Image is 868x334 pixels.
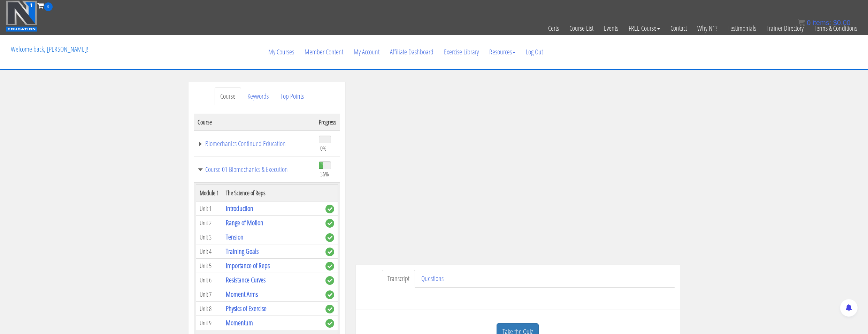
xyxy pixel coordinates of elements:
a: Events [599,11,623,45]
a: My Account [348,35,385,69]
span: complete [325,233,334,242]
a: Physics of Exercise [226,304,267,313]
td: Unit 2 [196,216,222,230]
a: Certs [543,11,564,45]
span: complete [325,219,334,228]
span: complete [325,290,334,299]
a: Course 01 Biomechanics & Execution [198,166,312,173]
a: Trainer Directory [761,11,809,45]
th: Module 1 [196,185,222,202]
a: Biomechanics Continued Education [198,140,312,147]
a: Course [215,88,241,105]
span: $ [833,19,837,26]
a: FREE Course [623,11,665,45]
a: Training Goals [226,246,259,256]
span: 36% [320,170,329,178]
a: Introduction [226,204,253,213]
td: Unit 1 [196,202,222,216]
td: Unit 8 [196,302,222,316]
td: Unit 7 [196,287,222,302]
a: Momentum [226,318,253,327]
td: Unit 5 [196,259,222,273]
th: Progress [315,114,340,130]
span: items: [813,19,831,26]
span: complete [325,319,334,328]
a: Terms & Conditions [809,11,862,45]
a: Course List [564,11,599,45]
p: Welcome back, [PERSON_NAME]! [6,35,93,63]
td: Unit 4 [196,244,222,259]
a: Keywords [242,88,274,105]
span: complete [325,305,334,313]
a: Member Content [299,35,348,69]
a: Tension [226,232,244,242]
span: 0 [807,19,811,26]
span: complete [325,276,334,285]
a: Testimonials [723,11,761,45]
a: My Courses [263,35,299,69]
a: 0 items: $0.00 [798,19,851,26]
a: 0 [37,1,53,10]
a: Resources [484,35,521,69]
span: 0 [44,2,53,11]
img: icon11.png [798,19,805,26]
a: Log Out [521,35,548,69]
a: Affiliate Dashboard [385,35,439,69]
span: complete [325,262,334,271]
td: Unit 3 [196,230,222,244]
a: Moment Arms [226,289,258,299]
span: complete [325,205,334,213]
td: Unit 9 [196,316,222,330]
a: Transcript [382,270,415,288]
span: 0% [320,144,327,152]
bdi: 0.00 [833,19,851,26]
th: The Science of Reps [222,185,322,202]
a: Questions [416,270,449,288]
a: Top Points [275,88,309,105]
a: Resistance Curves [226,275,266,284]
img: n1-education [6,0,37,32]
a: Importance of Reps [226,261,270,270]
a: Contact [665,11,692,45]
th: Course [194,114,315,130]
span: complete [325,248,334,256]
a: Exercise Library [439,35,484,69]
td: Unit 6 [196,273,222,287]
a: Why N1? [692,11,723,45]
a: Range of Motion [226,218,263,227]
